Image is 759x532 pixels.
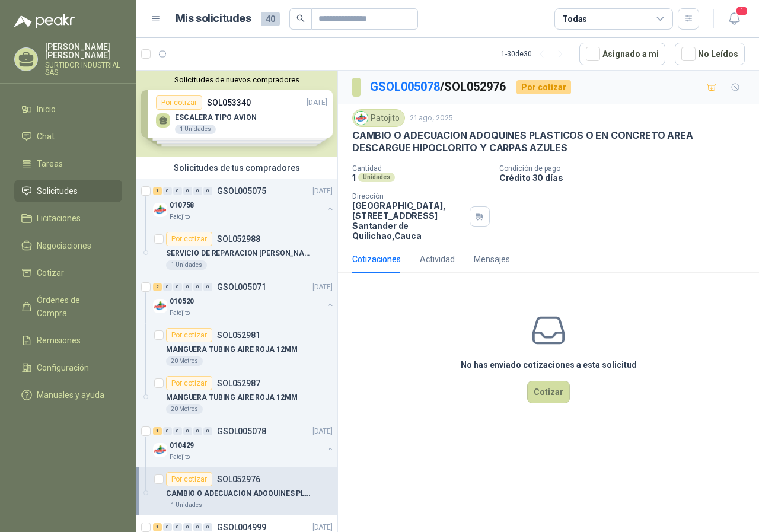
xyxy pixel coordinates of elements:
[352,192,465,200] p: Dirección
[203,283,212,291] div: 0
[14,152,122,175] a: Tareas
[579,43,665,65] button: Asignado a mi
[153,523,162,531] div: 1
[173,427,182,435] div: 0
[516,80,571,94] div: Por cotizar
[153,184,335,222] a: 1 0 0 0 0 0 GSOL005075[DATE] Company Logo010758Patojito
[217,379,260,387] p: SOL052987
[170,308,190,318] p: Patojito
[37,294,111,320] span: Órdenes de Compra
[14,207,122,230] a: Licitaciones
[217,475,260,483] p: SOL052976
[37,130,55,143] span: Chat
[136,467,337,515] a: Por cotizarSOL052976CAMBIO O ADECUACION ADOQUINES PLASTICOS O EN CONCRETO AREA DESCARGUE HIPOCLOR...
[176,10,251,27] h1: Mis solicitudes
[203,187,212,195] div: 0
[312,282,333,293] p: [DATE]
[735,5,748,17] span: 1
[136,323,337,371] a: Por cotizarSOL052981MANGUERA TUBING AIRE ROJA 12MM20 Metros
[193,187,202,195] div: 0
[217,235,260,243] p: SOL052988
[153,299,167,313] img: Company Logo
[562,12,587,26] div: Todas
[14,384,122,406] a: Manuales y ayuda
[217,331,260,339] p: SOL052981
[193,283,202,291] div: 0
[14,180,122,202] a: Solicitudes
[153,203,167,217] img: Company Logo
[14,356,122,379] a: Configuración
[166,356,203,366] div: 20 Metros
[352,173,356,183] p: 1
[193,427,202,435] div: 0
[45,43,122,59] p: [PERSON_NAME] [PERSON_NAME]
[474,253,510,266] div: Mensajes
[163,187,172,195] div: 0
[166,501,207,510] div: 1 Unidades
[370,79,440,94] a: GSOL005078
[163,523,172,531] div: 0
[136,227,337,275] a: Por cotizarSOL052988SERVICIO DE REPARACION [PERSON_NAME] DEL AREA DE [GEOGRAPHIC_DATA]1 Unidades
[352,253,401,266] div: Cotizaciones
[166,488,314,499] p: CAMBIO O ADECUACION ADOQUINES PLASTICOS O EN CONCRETO AREA DESCARGUE HIPOCLORITO Y CARPAS AZULES
[166,248,314,259] p: SERVICIO DE REPARACION [PERSON_NAME] DEL AREA DE [GEOGRAPHIC_DATA]
[355,112,368,125] img: Company Logo
[170,440,194,451] p: 010429
[166,376,212,390] div: Por cotizar
[166,404,203,414] div: 20 Metros
[499,173,754,183] p: Crédito 30 días
[183,523,192,531] div: 0
[352,200,465,241] p: [GEOGRAPHIC_DATA], [STREET_ADDRESS] Santander de Quilichao , Cauca
[527,381,570,403] button: Cotizar
[153,187,162,195] div: 1
[193,523,202,531] div: 0
[45,62,122,76] p: SURTIDOR INDUSTRIAL SAS
[166,260,207,270] div: 1 Unidades
[296,14,305,23] span: search
[166,472,212,486] div: Por cotizar
[312,186,333,197] p: [DATE]
[153,443,167,457] img: Company Logo
[136,371,337,419] a: Por cotizarSOL052987MANGUERA TUBING AIRE ROJA 12MM20 Metros
[170,212,190,222] p: Patojito
[170,453,190,462] p: Patojito
[14,125,122,148] a: Chat
[420,253,455,266] div: Actividad
[163,427,172,435] div: 0
[217,523,266,531] p: GSOL004999
[14,98,122,120] a: Inicio
[166,232,212,246] div: Por cotizar
[37,361,89,374] span: Configuración
[14,329,122,352] a: Remisiones
[370,78,507,96] p: / SOL052976
[312,426,333,437] p: [DATE]
[358,173,395,182] div: Unidades
[37,184,78,197] span: Solicitudes
[166,328,212,342] div: Por cotizar
[217,427,266,435] p: GSOL005078
[723,8,745,30] button: 1
[173,283,182,291] div: 0
[14,14,75,28] img: Logo peakr
[37,266,64,279] span: Cotizar
[141,75,333,84] button: Solicitudes de nuevos compradores
[410,113,453,124] p: 21 ago, 2025
[153,427,162,435] div: 1
[14,234,122,257] a: Negociaciones
[170,200,194,211] p: 010758
[203,427,212,435] div: 0
[37,239,91,252] span: Negociaciones
[37,388,104,402] span: Manuales y ayuda
[153,283,162,291] div: 2
[352,129,745,155] p: CAMBIO O ADECUACION ADOQUINES PLASTICOS O EN CONCRETO AREA DESCARGUE HIPOCLORITO Y CARPAS AZULES
[183,427,192,435] div: 0
[352,109,405,127] div: Patojito
[166,392,297,403] p: MANGUERA TUBING AIRE ROJA 12MM
[153,280,335,318] a: 2 0 0 0 0 0 GSOL005071[DATE] Company Logo010520Patojito
[170,296,194,307] p: 010520
[37,212,81,225] span: Licitaciones
[153,424,335,462] a: 1 0 0 0 0 0 GSOL005078[DATE] Company Logo010429Patojito
[217,283,266,291] p: GSOL005071
[37,103,56,116] span: Inicio
[461,358,637,371] h3: No has enviado cotizaciones a esta solicitud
